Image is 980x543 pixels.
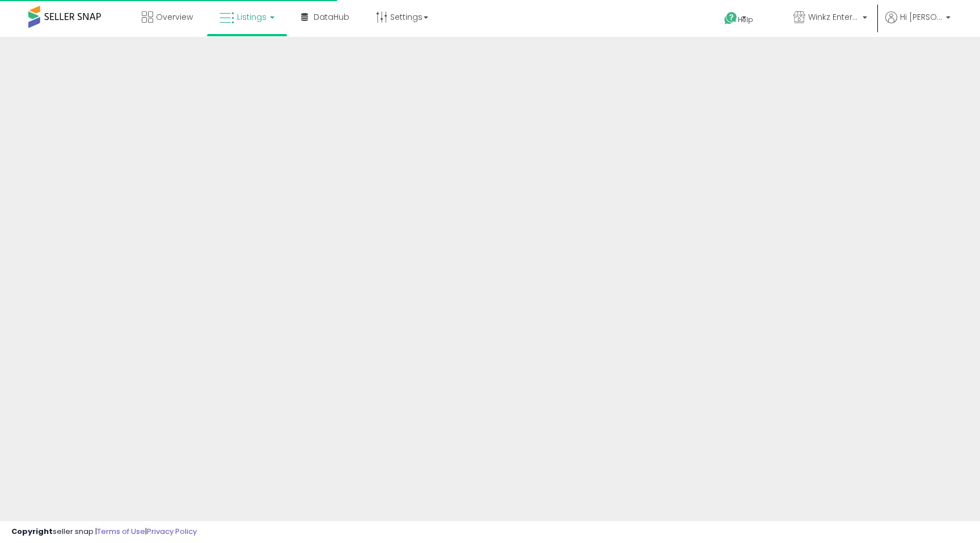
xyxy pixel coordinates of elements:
span: Winkz Enterprises [808,11,859,23]
a: Help [715,3,775,37]
span: Overview [156,11,193,23]
a: Hi [PERSON_NAME] [885,11,951,37]
span: Listings [237,11,267,23]
span: Help [738,15,753,24]
span: Hi [PERSON_NAME] [900,11,943,23]
span: DataHub [314,11,349,23]
i: Get Help [724,11,738,26]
